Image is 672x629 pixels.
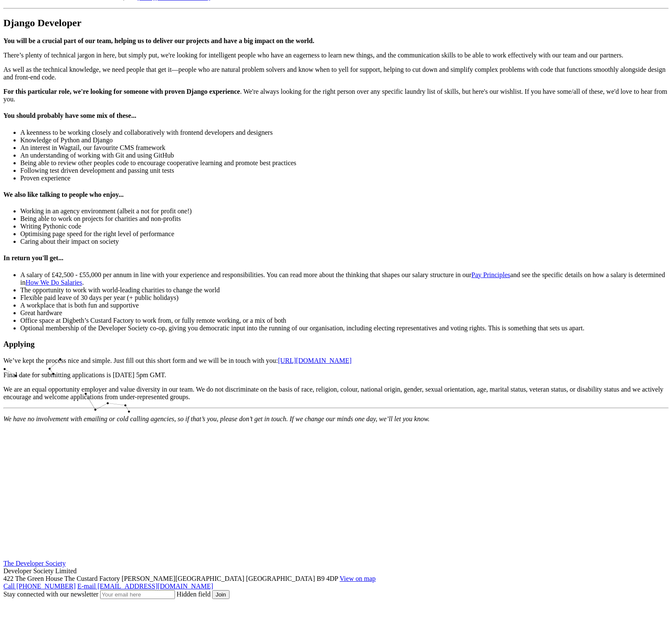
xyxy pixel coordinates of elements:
a: Call [PHONE_NUMBER] [3,583,76,590]
li: Caring about their impact on society [20,238,669,245]
li: Following test driven development and passing unit tests [20,167,669,174]
a: Pay Principles [471,271,510,278]
li: Knowledge of Python and Django [20,136,669,144]
input: Your email here [100,590,175,599]
li: Optimising page speed for the right level of performance [20,230,669,238]
h3: Applying [3,340,669,349]
b: You will be a crucial part of our team, helping us to deliver our projects and have a big impact ... [3,37,314,44]
li: Office space at Digbeth’s Custard Factory to work from, or fully remote working, or a mix of both [20,317,669,324]
span: [PERSON_NAME][GEOGRAPHIC_DATA] [122,575,244,582]
span: The Custard Factory [64,575,120,582]
p: There’s plenty of technical jargon in here, but simply put, we're looking for intelligent people ... [3,52,669,59]
li: Writing Pythonic code [20,223,669,230]
li: A salary of £42,500 - £55,000 per annum in line with your experience and responsibilities. You ca... [20,271,669,286]
div: Developer Society Limited [3,567,669,575]
p: . We're always looking for the right person over any specific laundry list of skills, but here's ... [3,88,669,103]
li: A keenness to be working closely and collaboratively with frontend developers and designers [20,129,669,136]
li: Great hardware [20,309,669,317]
li: The opportunity to work with world-leading charities to change the world [20,286,669,294]
h4: You should probably have some mix of these... [3,112,669,120]
a: The Developer Society [3,560,66,567]
li: Proven experience [20,174,669,182]
h4: In return you'll get... [3,254,669,262]
li: An understanding of working with Git and using GitHub [20,152,669,159]
button: Join [212,590,229,599]
label: Hidden field [177,591,210,598]
span: Join [216,591,226,598]
li: Optional membership of the Developer Society co-op, giving you democratic input into the running ... [20,324,669,332]
a: View on map [340,575,376,582]
span: B9 4DP [317,575,338,582]
li: Being able to review other peoples code to encourage cooperative learning and promote best practices [20,159,669,167]
span: [GEOGRAPHIC_DATA] [246,575,315,582]
li: Flexible paid leave of 30 days per year (+ public holidays) [20,294,669,302]
p: As well as the technical knowledge, we need people that get it—people who are natural problem sol... [3,66,669,81]
li: An interest in Wagtail, our favourite CMS framework [20,144,669,152]
b: For this particular role, we're looking for someone with proven Django experience [3,88,240,95]
span: 422 The Green House [3,575,63,582]
h4: We also like talking to people who enjoy... [3,191,669,199]
li: Working in an agency environment (albeit a not for profit one!) [20,207,669,215]
label: Stay connected with our newsletter [3,591,98,598]
li: A workplace that is both fun and supportive [20,302,669,309]
b: Django Developer [3,17,82,28]
li: Being able to work on projects for charities and non-profits [20,215,669,223]
a: E-mail [EMAIL_ADDRESS][DOMAIN_NAME] [77,583,213,590]
a: How We Do Salaries [25,279,82,286]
